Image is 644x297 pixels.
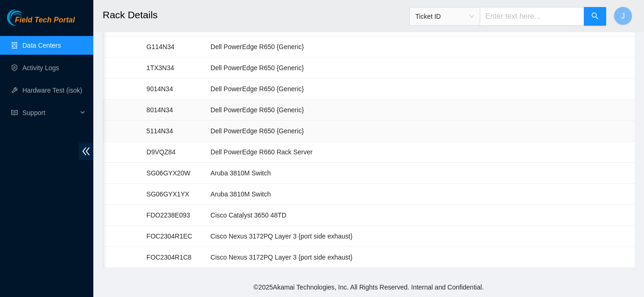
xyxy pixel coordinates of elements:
a: Akamai TechnologiesField Tech Portal [7,17,75,29]
span: J [621,10,625,22]
td: Cisco Catalyst 3650 48TD [205,205,420,226]
td: Dell PowerEdge R650 {Generic} [205,79,420,100]
td: SG06GYX20W [141,163,205,184]
td: FOC2304R1C8 [141,247,205,268]
td: 5114N34 [141,121,205,142]
a: Activity Logs [22,64,59,72]
td: Dell PowerEdge R660 Rack Server [205,142,420,163]
footer: © 2025 Akamai Technologies, Inc. All Rights Reserved. Internal and Confidential. [93,277,644,297]
span: Support [22,103,77,122]
span: Field Tech Portal [15,16,75,25]
td: Cisco Nexus 3172PQ Layer 3 {port side exhaust} [205,247,420,268]
td: FDO2238E093 [141,205,205,226]
a: Hardware Test (isok) [22,87,82,94]
button: J [614,7,632,25]
td: 1TX3N34 [141,58,205,79]
td: Dell PowerEdge R650 {Generic} [205,121,420,142]
td: Dell PowerEdge R650 {Generic} [205,58,420,79]
a: Data Centers [22,42,61,49]
td: Cisco Nexus 3172PQ Layer 3 {port side exhaust} [205,226,420,247]
span: double-left [79,143,93,160]
td: Aruba 3810M Switch [205,163,420,184]
td: FOC2304R1EC [141,226,205,247]
td: 9014N34 [141,79,205,100]
td: G114N34 [141,36,205,58]
button: search [584,7,606,26]
input: Enter text here... [480,7,584,26]
td: Dell PowerEdge R650 {Generic} [205,36,420,58]
td: D9VQZ84 [141,142,205,163]
td: 8014N34 [141,100,205,121]
td: Dell PowerEdge R650 {Generic} [205,100,420,121]
span: read [11,109,18,116]
span: Ticket ID [415,9,474,23]
td: SG06GYX1YX [141,184,205,205]
img: Akamai Technologies [7,9,47,26]
span: search [591,12,599,21]
td: Aruba 3810M Switch [205,184,420,205]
